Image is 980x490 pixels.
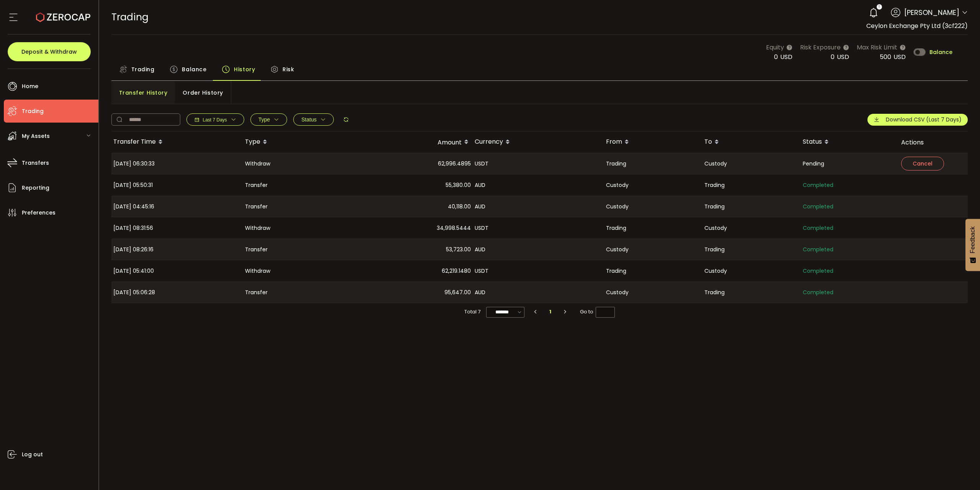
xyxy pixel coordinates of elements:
span: [DATE] 08:31:56 [113,224,153,233]
span: Custody [704,159,727,168]
span: 40,118.00 [448,202,471,211]
span: Trading [131,62,155,77]
span: Risk Exposure [800,43,841,52]
span: AUD [475,202,485,211]
span: Custody [606,245,629,254]
span: My Assets [22,131,50,142]
span: 500 [880,52,891,61]
span: Completed [803,224,833,233]
span: Reporting [22,182,49,193]
span: Transfers [22,157,49,169]
span: Download CSV (Last 7 Days) [886,116,962,124]
span: Completed [803,267,833,275]
li: 1 [544,306,557,317]
span: Preferences [22,207,56,218]
span: Withdraw [245,159,270,168]
button: Type [250,113,287,126]
span: Trading [606,159,626,168]
span: [DATE] 05:41:00 [113,267,154,275]
div: From [604,136,702,149]
span: Feedback [969,226,976,253]
span: Custody [606,181,629,190]
button: Cancel [901,157,944,170]
div: Actions [899,138,968,147]
span: Custody [606,288,629,297]
span: Trading [111,10,149,24]
div: Amount [341,136,473,149]
span: 62,996.4895 [438,159,471,168]
span: Trading [704,202,725,211]
span: AUD [475,181,485,190]
div: To [702,136,801,149]
span: Transfer [245,202,268,211]
span: 53,723.00 [446,245,471,254]
span: Trading [704,288,725,297]
span: Completed [803,288,833,297]
span: [PERSON_NAME] [904,7,959,18]
span: Transfer [245,288,268,297]
span: Ceylon Exchange Pty Ltd (3cf222) [866,21,968,30]
div: Status [801,136,899,149]
span: USDT [475,159,488,168]
span: [DATE] 05:50:31 [113,181,153,190]
span: Custody [704,224,727,233]
span: AUD [475,245,485,254]
div: Transfer Time [111,136,243,149]
span: Home [22,81,38,92]
span: 1 [879,4,880,10]
span: Transfer [245,245,268,254]
span: Status [301,116,317,123]
button: Deposit & Withdraw [8,42,91,61]
div: Currency [473,136,604,149]
span: [DATE] 06:30:33 [113,159,155,168]
span: Completed [803,181,833,190]
span: Max Risk Limit [857,43,897,52]
span: Trading [606,267,626,275]
span: USD [893,52,906,61]
span: Withdraw [245,267,270,275]
span: [DATE] 08:26:16 [113,245,154,254]
span: Go to [580,306,615,317]
iframe: Chat Widget [942,453,980,490]
span: Withdraw [245,224,270,233]
span: 0 [774,52,778,61]
span: USDT [475,224,488,233]
span: [DATE] 05:06:28 [113,288,155,297]
span: AUD [475,288,485,297]
span: Custody [606,202,629,211]
span: Last 7 Days [203,117,227,123]
span: 0 [831,52,835,61]
span: Transfer [245,181,268,190]
button: Status [293,113,334,126]
span: 62,219.1480 [442,267,471,275]
span: Trading [22,106,44,117]
button: Feedback - Show survey [965,219,980,271]
span: Log out [22,449,43,460]
span: Total 7 [464,306,480,317]
span: Order History [183,85,223,100]
span: Completed [803,202,833,211]
span: USD [837,52,849,61]
span: Custody [704,267,727,275]
span: [DATE] 04:45:16 [113,202,154,211]
span: Balance [929,49,952,55]
span: 95,647.00 [444,288,471,297]
span: Trading [704,245,725,254]
span: Type [258,116,270,123]
span: Cancel [913,161,933,166]
span: Trading [606,224,626,233]
span: 55,380.00 [446,181,471,190]
span: USD [780,52,792,61]
span: Deposit & Withdraw [21,49,77,54]
span: USDT [475,267,488,275]
span: Balance [182,62,206,77]
span: Trading [704,181,725,190]
span: Equity [766,43,784,52]
button: Last 7 Days [186,113,244,126]
span: Pending [803,159,824,168]
span: Risk [283,62,294,77]
div: Type [243,136,341,149]
span: 34,998.5444 [437,224,471,233]
span: History [234,62,255,77]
